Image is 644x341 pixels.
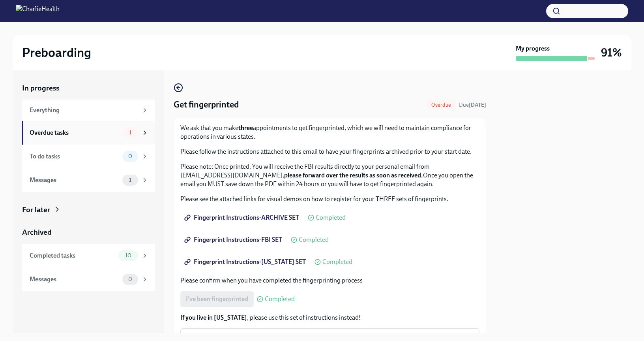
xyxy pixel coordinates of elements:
strong: My progress [516,44,550,53]
h3: 91% [601,45,622,60]
span: Completed [316,215,346,221]
strong: [DATE] [469,102,486,108]
div: Completed tasks [30,251,115,260]
a: Completed tasks10 [22,244,155,268]
span: 1 [124,177,136,183]
h2: Preboarding [22,45,91,60]
a: Archived [22,227,155,237]
a: Overdue tasks1 [22,121,155,145]
span: Due [459,102,486,108]
p: , please use this set of instructions instead! [180,313,479,322]
div: Messages [30,275,119,284]
a: Fingerprint Instructions-FBI SET [180,232,288,248]
img: CharlieHealth [16,5,60,17]
span: Completed [322,259,352,265]
p: Please see the attached links for visual demos on how to register for your THREE sets of fingerpr... [180,195,479,203]
div: For later [22,205,50,215]
span: Fingerprint Instructions-FBI SET [186,236,282,244]
div: Messages [30,176,119,185]
span: 1 [124,130,136,136]
a: In progress [22,83,155,93]
a: For later [22,205,155,215]
strong: If you live in [US_STATE] [180,314,247,321]
a: Messages1 [22,168,155,192]
span: Fingerprint Instructions-[US_STATE] SET [186,258,306,266]
span: 10 [120,252,136,258]
span: Completed [299,237,329,243]
div: Overdue tasks [30,128,119,137]
strong: three [238,124,253,132]
a: Fingerprint Instructions-ARCHIVE SET [180,210,305,226]
strong: please forward over the results as soon as received. [284,171,423,179]
a: Fingerprint Instructions-[US_STATE] SET [180,254,311,270]
span: Overdue [427,102,456,108]
span: 0 [124,153,137,159]
h4: Get fingerprinted [174,99,239,111]
div: To do tasks [30,152,119,161]
a: Messages0 [22,268,155,291]
p: Please follow the instructions attached to this email to have your fingerprints archived prior to... [180,147,479,156]
a: To do tasks0 [22,145,155,168]
span: August 25th, 2025 09:00 [459,101,486,109]
p: Please note: Once printed, You will receive the FBI results directly to your personal email from ... [180,162,479,188]
span: 0 [124,276,137,282]
span: Fingerprint Instructions-ARCHIVE SET [186,214,299,222]
p: Please confirm when you have completed the fingerprinting process [180,276,479,285]
span: Completed [265,296,295,302]
p: We ask that you make appointments to get fingerprinted, which we will need to maintain compliance... [180,124,479,141]
div: Everything [30,106,138,115]
a: Everything [22,100,155,121]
